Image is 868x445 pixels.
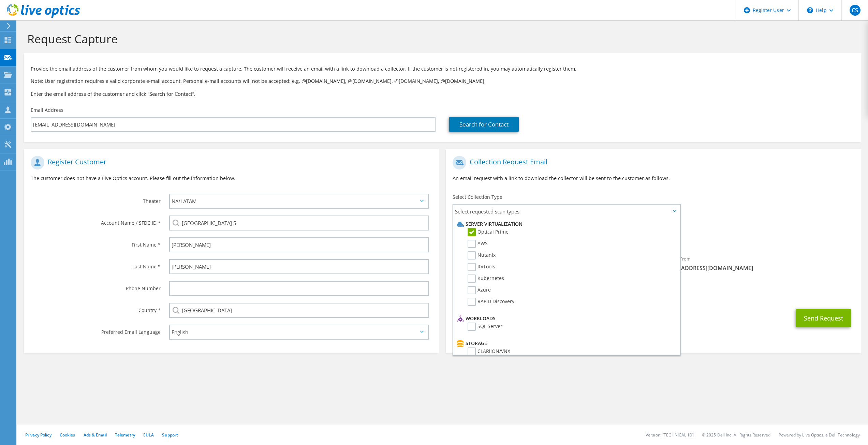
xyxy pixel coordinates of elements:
[453,156,851,169] h1: Collection Request Email
[468,240,488,248] label: AWS
[779,432,860,438] li: Powered by Live Optics, a Dell Technology
[446,279,861,302] div: CC & Reply To
[31,281,161,292] label: Phone Number
[115,432,135,438] a: Telemetry
[84,432,107,438] a: Ads & Email
[850,5,860,16] span: CS
[162,432,178,438] a: Support
[468,263,495,271] label: RVTools
[468,347,510,356] label: CLARiiON/VNX
[453,205,679,218] span: Select requested scan types
[446,221,861,248] div: Requested Collections
[31,90,854,98] h3: Enter the email address of the customer and click “Search for Contact”.
[31,303,161,314] label: Country *
[31,259,161,270] label: Last Name *
[31,194,161,205] label: Theater
[25,432,52,438] a: Privacy Policy
[455,339,676,347] li: Storage
[446,252,653,275] div: To
[31,237,161,248] label: First Name *
[468,228,509,236] label: Optical Prime
[468,323,502,331] label: SQL Server
[653,252,861,275] div: Sender & From
[455,314,676,323] li: Workloads
[31,216,161,226] label: Account Name / SFDC ID *
[468,275,504,283] label: Kubernetes
[31,107,63,114] label: Email Address
[468,298,514,306] label: RAPID Discovery
[468,251,496,259] label: Nutanix
[455,220,676,228] li: Server Virtualization
[453,194,502,201] label: Select Collection Type
[31,325,161,336] label: Preferred Email Language
[660,264,854,272] span: [EMAIL_ADDRESS][DOMAIN_NAME]
[143,432,154,438] a: EULA
[646,432,694,438] li: Version: [TECHNICAL_ID]
[468,286,491,294] label: Azure
[27,32,854,46] h1: Request Capture
[807,7,813,13] svg: \n
[31,156,429,169] h1: Register Customer
[453,175,854,182] p: An email request with a link to download the collector will be sent to the customer as follows.
[31,175,432,182] p: The customer does not have a Live Optics account. Please fill out the information below.
[702,432,770,438] li: © 2025 Dell Inc. All Rights Reserved
[31,65,854,73] p: Provide the email address of the customer from whom you would like to request a capture. The cust...
[449,117,519,132] a: Search for Contact
[31,77,854,85] p: Note: User registration requires a valid corporate e-mail account. Personal e-mail accounts will ...
[60,432,75,438] a: Cookies
[796,309,851,327] button: Send Request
